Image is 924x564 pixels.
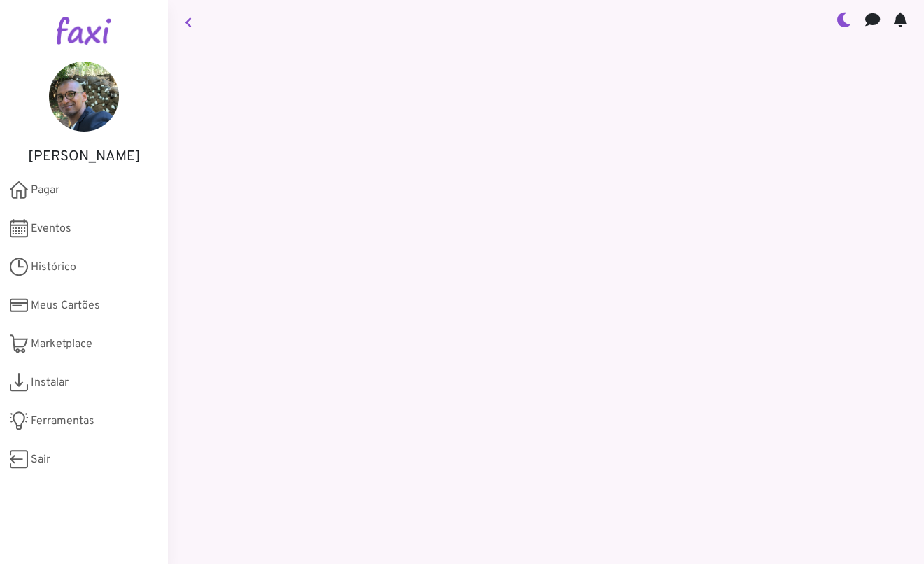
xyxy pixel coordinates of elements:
[31,336,92,353] span: Marketplace
[31,451,50,468] span: Sair
[31,374,69,391] span: Instalar
[31,259,76,276] span: Histórico
[31,182,59,199] span: Pagar
[31,413,94,430] span: Ferramentas
[21,148,147,165] h5: [PERSON_NAME]
[31,220,71,237] span: Eventos
[31,297,100,314] span: Meus Cartões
